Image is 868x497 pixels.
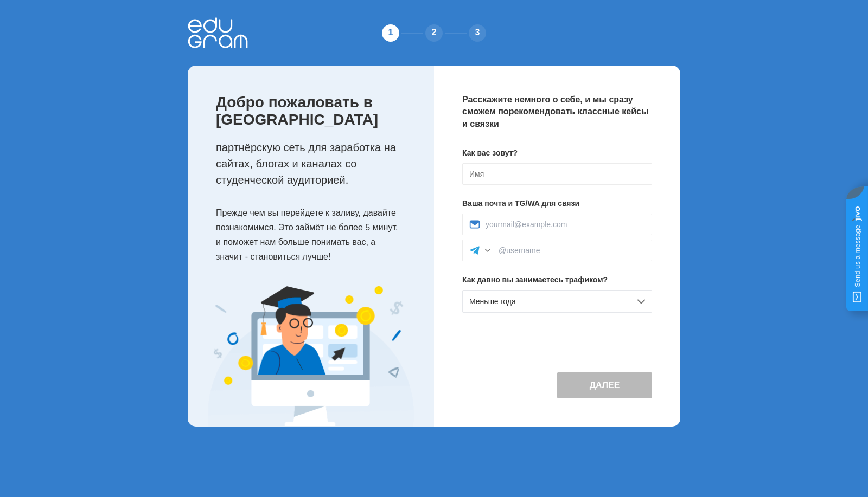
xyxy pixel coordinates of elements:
p: Прежде чем вы перейдете к заливу, давайте познакомимся. Это займёт не более 5 минут, и поможет на... [216,205,412,264]
input: @username [499,246,645,255]
p: Как давно вы занимаетесь трафиком? [462,274,652,286]
input: yourmail@example.com [486,220,645,229]
img: Expert Image [208,286,414,427]
div: 2 [423,22,445,44]
button: Далее [557,372,652,398]
div: 3 [467,22,488,44]
p: партнёрскую сеть для заработка на сайтах, блогах и каналах со студенческой аудиторией. [216,139,412,188]
div: 1 [380,22,401,44]
p: Расскажите немного о себе, и мы сразу сможем порекомендовать классные кейсы и связки [462,94,652,130]
p: Как вас зовут? [462,147,652,159]
p: Ваша почта и TG/WA для связи [462,198,652,209]
input: Имя [462,163,652,185]
span: Меньше года [469,297,516,306]
p: Добро пожаловать в [GEOGRAPHIC_DATA] [216,94,412,128]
